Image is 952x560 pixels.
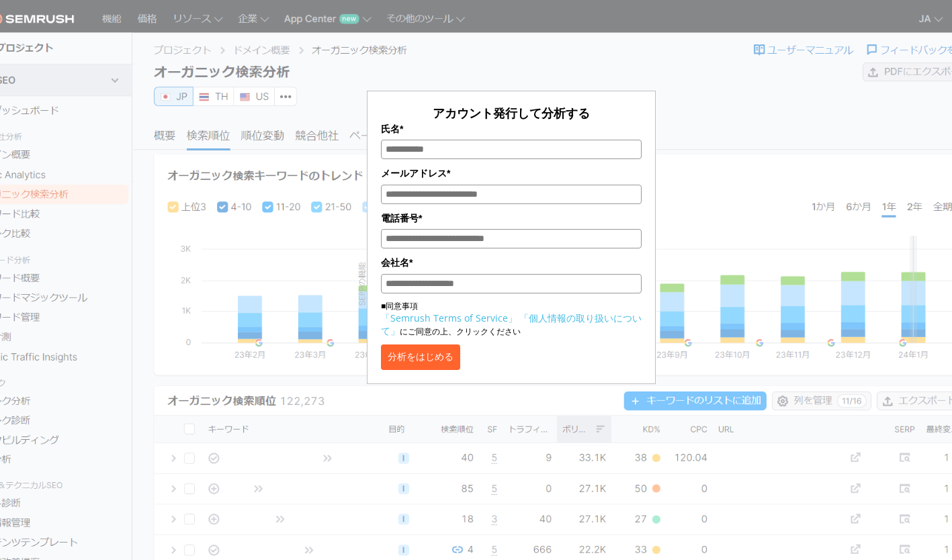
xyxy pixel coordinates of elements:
p: ■同意事項 にご同意の上、クリックください [381,300,642,338]
label: 電話番号* [381,211,642,226]
label: メールアドレス* [381,166,642,181]
a: 「個人情報の取り扱いについて」 [381,312,642,337]
button: 分析をはじめる [381,344,460,370]
span: アカウント発行して分析する [433,105,590,121]
a: 「Semrush Terms of Service」 [381,312,517,324]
